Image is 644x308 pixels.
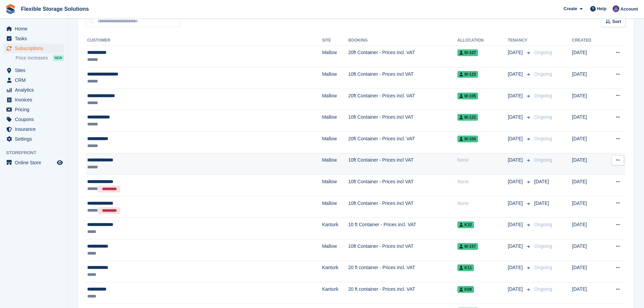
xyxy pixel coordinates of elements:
td: 10ft Container - Prices incl VAT [348,67,457,89]
div: None [457,200,508,207]
a: menu [3,105,64,114]
td: [DATE] [572,218,603,239]
td: 20ft Container - Prices incl. VAT [348,89,457,110]
span: [DATE] [508,157,524,164]
th: Customer [86,35,322,46]
span: [DATE] [508,135,524,142]
span: [DATE] [534,179,549,184]
span: Ongoing [534,71,552,77]
td: Mallow [322,153,348,175]
a: menu [3,66,64,75]
td: Mallow [322,89,348,110]
td: Kanturk [322,261,348,282]
span: Analytics [15,85,55,95]
span: Help [597,5,606,12]
span: [DATE] [508,178,524,185]
span: Home [15,24,55,33]
span: Sites [15,66,55,75]
td: 10ft Container - Prices incl VAT [348,239,457,261]
td: [DATE] [572,110,603,132]
td: [DATE] [572,67,603,89]
span: Price increases [16,55,48,61]
span: K08 [457,286,474,293]
td: 20 ft container - Prices incl. VAT [348,261,457,282]
div: NEW [53,54,64,61]
span: M-122 [457,114,478,121]
a: menu [3,115,64,124]
td: [DATE] [572,132,603,153]
a: menu [3,124,64,134]
span: M-105 [457,93,478,99]
span: Pricing [15,105,55,114]
td: [DATE] [572,196,603,218]
th: Booking [348,35,457,46]
span: Create [564,5,577,12]
td: Mallow [322,110,348,132]
td: Mallow [322,196,348,218]
td: [DATE] [572,239,603,261]
td: Kanturk [322,282,348,304]
span: Subscriptions [15,44,55,53]
td: Mallow [322,132,348,153]
td: [DATE] [572,282,603,304]
span: [DATE] [534,200,549,206]
span: Account [620,6,638,13]
div: None [457,157,508,164]
span: M-107 [457,49,478,56]
th: Site [322,35,348,46]
img: stora-icon-8386f47178a22dfd0bd8f6a31ec36ba5ce8667c1dd55bd0f319d3a0aa187defe.svg [5,4,16,14]
span: Ongoing [534,243,552,249]
div: None [457,178,508,185]
span: M-104 [457,136,478,142]
span: Ongoing [534,286,552,292]
a: Preview store [56,159,64,167]
span: Ongoing [534,114,552,120]
span: [DATE] [508,71,524,78]
span: [DATE] [508,243,524,250]
span: Ongoing [534,136,552,141]
span: [DATE] [508,49,524,56]
th: Allocation [457,35,508,46]
span: Ongoing [534,157,552,163]
a: Price increases NEW [16,54,64,62]
td: [DATE] [572,153,603,175]
td: Kanturk [322,218,348,239]
span: K11 [457,264,474,271]
td: [DATE] [572,89,603,110]
span: Insurance [15,124,55,134]
span: [DATE] [508,200,524,207]
a: menu [3,95,64,104]
span: [DATE] [508,92,524,99]
span: Storefront [6,149,67,156]
span: CRM [15,75,55,85]
td: Mallow [322,67,348,89]
span: [DATE] [508,114,524,121]
a: Flexible Storage Solutions [18,3,92,15]
span: Invoices [15,95,55,104]
span: Online Store [15,158,55,167]
span: [DATE] [508,264,524,271]
a: menu [3,158,64,167]
span: Sort [612,18,621,25]
span: M-157 [457,243,478,250]
span: Ongoing [534,50,552,55]
span: Ongoing [534,265,552,270]
td: 10ft Container - Prices incl VAT [348,175,457,196]
td: [DATE] [572,46,603,67]
td: 10ft Container - Prices incl VAT [348,196,457,218]
th: Tenancy [508,35,531,46]
span: [DATE] [508,221,524,228]
th: Created [572,35,603,46]
a: menu [3,24,64,33]
span: M-123 [457,71,478,78]
span: Tasks [15,34,55,43]
span: [DATE] [508,286,524,293]
span: Ongoing [534,222,552,227]
td: Mallow [322,239,348,261]
td: [DATE] [572,261,603,282]
span: Settings [15,134,55,144]
td: [DATE] [572,175,603,196]
td: 10 ft Container - Prices incl. VAT [348,218,457,239]
span: Coupons [15,115,55,124]
td: Mallow [322,175,348,196]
